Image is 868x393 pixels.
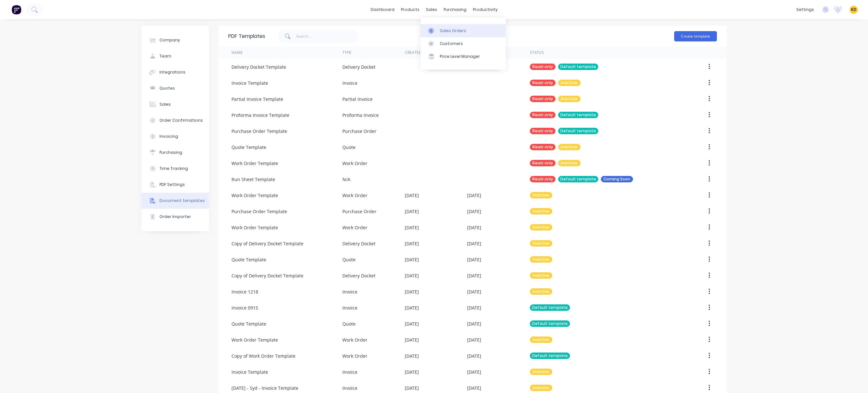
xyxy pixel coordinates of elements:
[228,32,265,40] div: PDF Templates
[231,256,266,263] div: Quote Template
[231,224,278,231] div: Work Order Template
[141,193,209,209] button: Document templates
[558,160,581,166] div: Inactive
[231,128,287,135] div: Purchase Order Template
[342,128,376,135] div: Purchase Order
[231,240,303,247] div: Copy of Delivery Docket Template
[141,32,209,48] button: Company
[342,288,357,295] div: Invoice
[159,150,182,155] div: Purchasing
[231,353,295,359] div: Copy of Work Order Template
[467,240,481,247] div: [DATE]
[470,5,501,14] div: productivity
[530,50,544,56] div: Status
[159,182,185,188] div: PDF Settings
[342,96,373,102] div: Partial Invoice
[793,5,817,14] div: settings
[467,353,481,359] div: [DATE]
[342,144,356,151] div: Quote
[558,112,598,118] div: Default template
[231,272,303,279] div: Copy of Delivery Docket Template
[558,128,598,134] div: Default template
[530,320,570,327] div: Default template
[231,208,287,215] div: Purchase Order Template
[405,336,419,343] div: [DATE]
[231,112,289,118] div: Proforma Invoice Template
[467,385,481,391] div: [DATE]
[467,288,481,295] div: [DATE]
[405,256,419,263] div: [DATE]
[467,336,481,343] div: [DATE]
[530,192,552,198] div: Inactive
[342,304,357,311] div: Invoice
[159,85,175,91] div: Quotes
[530,272,552,279] div: Inactive
[467,192,481,199] div: [DATE]
[231,50,243,56] div: Name
[159,134,178,139] div: Invoicing
[159,53,171,59] div: Team
[342,240,375,247] div: Delivery Docket
[159,166,188,171] div: Time Tracking
[405,369,419,375] div: [DATE]
[530,64,556,70] div: Read-only
[342,192,367,199] div: Work Order
[231,288,258,295] div: Invoice 1218
[530,224,552,231] div: Inactive
[231,144,266,151] div: Quote Template
[342,160,367,167] div: Work Order
[342,256,356,263] div: Quote
[231,320,266,327] div: Quote Template
[530,80,556,86] div: Read-only
[530,128,556,134] div: Read-only
[342,224,367,231] div: Work Order
[405,272,419,279] div: [DATE]
[141,80,209,96] button: Quotes
[141,48,209,64] button: Team
[405,353,419,359] div: [DATE]
[601,176,633,182] div: Coming Soon
[405,208,419,215] div: [DATE]
[420,24,506,37] a: Sales Orders
[405,320,419,327] div: [DATE]
[405,288,419,295] div: [DATE]
[530,385,552,391] div: Inactive
[231,336,278,343] div: Work Order Template
[558,144,581,150] div: Inactive
[231,160,278,167] div: Work Order Template
[231,64,286,70] div: Delivery Docket Template
[467,224,481,231] div: [DATE]
[420,37,506,50] a: Customers
[231,176,275,183] div: Run Sheet Template
[405,304,419,311] div: [DATE]
[342,353,367,359] div: Work Order
[342,385,357,391] div: Invoice
[141,128,209,144] button: Invoicing
[342,80,357,86] div: Invoice
[530,336,552,343] div: Inactive
[405,224,419,231] div: [DATE]
[420,50,506,63] a: Price Level Manager
[467,272,481,279] div: [DATE]
[558,64,598,70] div: Default template
[159,118,203,123] div: Order Confirmations
[231,80,268,86] div: Invoice Template
[558,96,581,102] div: Inactive
[141,144,209,161] button: Purchasing
[159,69,185,75] div: Integrations
[851,7,856,13] span: KD
[141,96,209,112] button: Sales
[674,31,717,41] button: Create template
[342,176,350,183] div: N/A
[405,192,419,199] div: [DATE]
[231,96,283,102] div: Partial Invoice Template
[12,5,21,14] img: Factory
[159,37,180,43] div: Company
[530,208,552,214] div: Inactive
[440,54,480,59] div: Price Level Manager
[231,192,278,199] div: Work Order Template
[141,177,209,193] button: PDF Settings
[467,369,481,375] div: [DATE]
[530,176,556,182] div: Read-only
[530,304,570,311] div: Default template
